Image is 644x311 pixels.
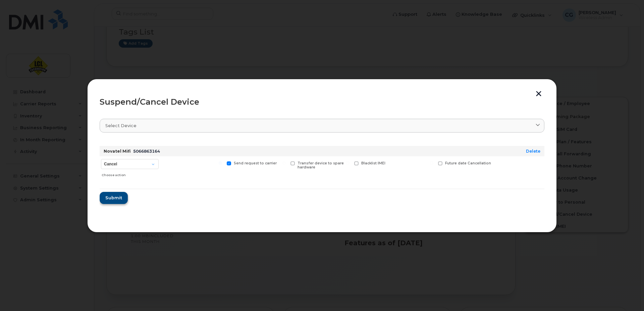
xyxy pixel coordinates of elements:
div: Choose action [102,170,159,178]
span: Transfer device to spare hardware [298,161,344,170]
input: Blacklist IMEI [346,161,350,165]
div: Suspend/Cancel Device [100,98,544,106]
span: Future date Cancellation [445,161,491,165]
strong: Novatel Mifi [104,149,130,154]
span: Submit [105,195,122,201]
input: Future date Cancellation [430,161,433,165]
input: Send request to carrier [219,161,222,165]
button: Submit [100,192,128,204]
span: Select device [105,122,137,129]
span: Blacklist IMEI [361,161,385,165]
input: Transfer device to spare hardware [282,161,286,165]
a: Delete [526,149,540,154]
span: 5066863164 [133,149,160,154]
span: Send request to carrier [234,161,277,165]
a: Select device [100,119,544,133]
